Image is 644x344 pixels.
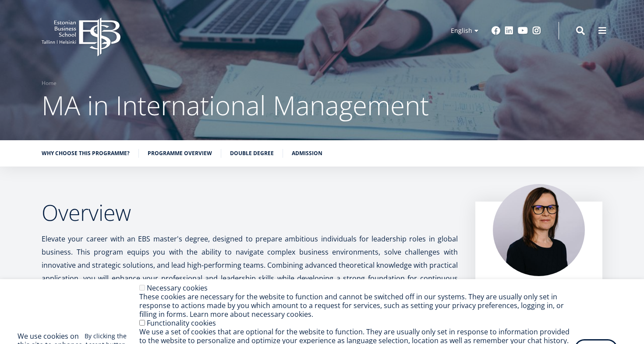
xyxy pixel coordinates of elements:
[532,26,541,35] a: Instagram
[42,87,429,123] span: MA in International Management
[147,318,216,328] label: Functionality cookies
[292,149,322,158] a: Admission
[505,26,513,35] a: Linkedin
[518,26,528,35] a: Youtube
[42,234,458,296] span: Elevate your career with an EBS master's degree, designed to prepare ambitious individuals for le...
[42,79,57,88] a: Home
[139,292,574,319] div: These cookies are necessary for the website to function and cannot be switched off in our systems...
[148,149,212,158] a: Programme overview
[42,202,458,223] h2: Overview
[492,26,500,35] a: Facebook
[230,149,274,158] a: Double Degree
[42,149,130,158] a: Why choose this programme?
[493,184,585,276] img: Piret Masso
[147,283,208,293] label: Necessary cookies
